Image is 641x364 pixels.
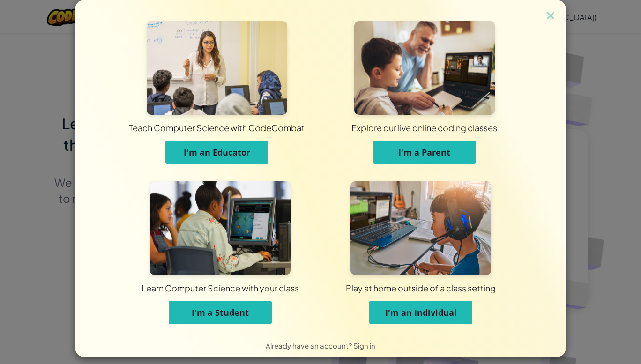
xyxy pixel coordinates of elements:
[350,181,491,275] img: For Individuals
[147,21,287,115] img: For Educators
[369,301,472,324] button: I'm an Individual
[354,21,495,115] img: For Parents
[165,141,268,164] button: I'm an Educator
[385,307,457,318] span: I'm an Individual
[192,307,249,318] span: I'm a Student
[169,301,272,324] button: I'm a Student
[184,147,250,158] span: I'm an Educator
[373,141,476,164] button: I'm a Parent
[353,341,375,350] a: Sign in
[150,181,291,275] img: For Students
[544,9,557,23] img: close icon
[398,147,450,158] span: I'm a Parent
[266,341,353,350] span: Already have an account?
